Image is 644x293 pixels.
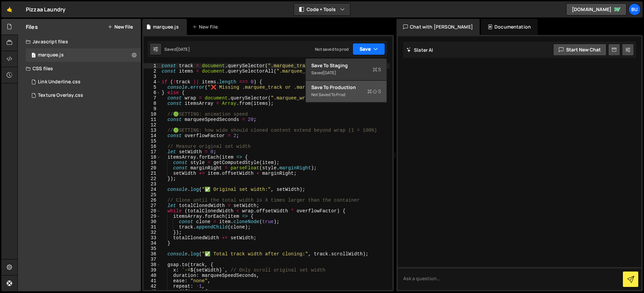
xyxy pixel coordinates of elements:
[38,92,83,98] div: Texture Overlay.css
[144,95,161,101] div: 7
[144,224,161,230] div: 31
[315,46,348,52] div: Not saved to prod
[153,24,179,30] div: marquee.js
[144,203,161,208] div: 27
[144,273,161,278] div: 40
[144,112,161,117] div: 10
[144,219,161,224] div: 30
[396,19,480,35] div: Chat with [PERSON_NAME]
[367,88,381,95] span: S
[144,284,161,289] div: 42
[373,66,381,73] span: S
[144,138,161,144] div: 15
[144,79,161,85] div: 4
[144,241,161,246] div: 34
[144,246,161,251] div: 35
[26,75,141,89] div: 16347/44221.css
[144,133,161,138] div: 14
[144,117,161,122] div: 11
[311,84,381,91] div: Save to Production
[144,176,161,181] div: 22
[144,69,161,74] div: 2
[144,267,161,273] div: 39
[306,59,386,81] button: Save to StagingS Saved[DATE]
[1,1,18,17] a: 🤙
[144,128,161,133] div: 13
[18,62,141,75] div: CSS files
[407,47,433,53] h2: Slater AI
[164,46,190,52] div: Saved
[144,198,161,203] div: 26
[144,106,161,112] div: 9
[38,79,80,85] div: Link Underline.css
[311,91,381,99] div: Not saved to prod
[144,63,161,69] div: 1
[306,81,386,102] button: Save to ProductionS Not saved to prod
[144,149,161,155] div: 17
[144,160,161,165] div: 19
[144,257,161,262] div: 37
[144,155,161,160] div: 18
[144,165,161,171] div: 20
[566,3,627,15] a: [DOMAIN_NAME]
[144,187,161,192] div: 24
[144,230,161,235] div: 32
[144,181,161,187] div: 23
[32,53,36,58] span: 1
[144,171,161,176] div: 21
[144,192,161,198] div: 25
[26,5,65,13] div: Pizzaa Laundry
[311,69,381,77] div: Saved
[294,3,350,15] button: Code + Tools
[629,3,641,15] a: Bu
[481,19,538,35] div: Documentation
[144,251,161,257] div: 36
[144,122,161,128] div: 12
[144,262,161,267] div: 38
[38,52,64,58] div: marquee.js
[144,85,161,90] div: 5
[144,101,161,106] div: 8
[26,48,141,62] div: 16347/44193.js
[18,35,141,48] div: Javascript files
[311,62,381,69] div: Save to Staging
[144,214,161,219] div: 29
[144,278,161,284] div: 41
[26,23,38,31] h2: Files
[144,74,161,79] div: 3
[108,24,133,30] button: New File
[144,90,161,95] div: 6
[192,24,220,30] div: New File
[144,208,161,214] div: 28
[144,235,161,241] div: 33
[353,43,385,55] button: Save
[26,89,141,102] div: 16347/44224.css
[553,44,606,56] button: Start new chat
[323,70,336,76] div: [DATE]
[144,144,161,149] div: 16
[176,46,190,52] div: [DATE]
